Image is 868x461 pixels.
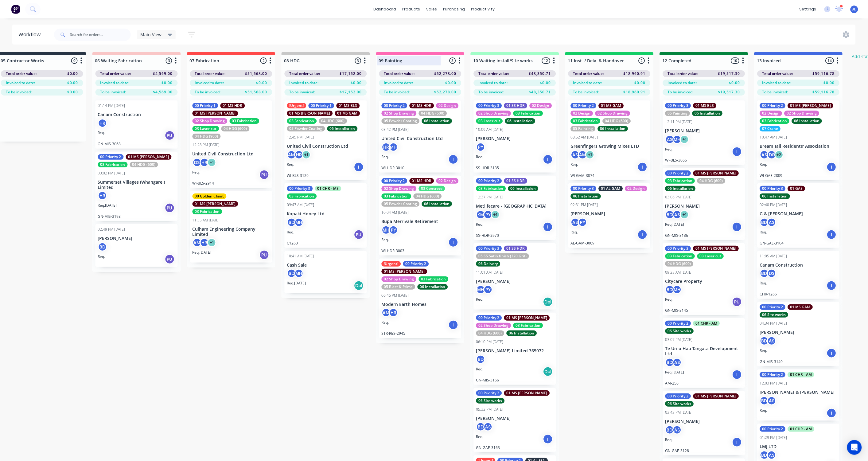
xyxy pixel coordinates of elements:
[382,154,389,160] p: Req.
[403,261,429,267] div: 00 Priority 2
[476,246,502,251] div: 00 Priority 3
[513,111,543,116] div: 03 Fabrication
[757,302,840,366] div: 00 Priority 201 MS GAM06 Site works04:34 PM [DATE][PERSON_NAME]BDASReq.IGN-MIS-3140
[287,126,325,131] div: 05 Powder Coating
[476,253,529,259] div: 05 SS Satin finish (320 Grit)
[603,118,631,124] div: 04 HDG (600)
[760,218,769,227] div: BD
[697,253,724,259] div: 03 Laser cut
[315,186,341,191] div: 01 CHR - MS
[665,222,684,227] p: Req. [DATE]
[760,162,767,167] p: Req.
[760,150,769,159] div: AS
[760,144,837,149] p: Bream Tail Residents' Association
[98,236,175,241] p: [PERSON_NAME]
[775,150,784,159] div: + 3
[193,181,270,186] p: WI-BLS-2914
[422,118,452,124] div: 06 Installation
[193,217,220,223] div: 11:35 AM [DATE]
[319,118,347,124] div: 04 HDG (600)
[302,150,311,159] div: + 1
[827,281,837,291] div: I
[491,210,500,219] div: + 1
[504,315,550,321] div: 01 MS [PERSON_NAME]
[760,186,786,191] div: 00 Priority 3
[165,254,175,264] div: PU
[476,233,554,238] p: SS-HDR-2970
[571,193,601,199] div: 06 Installation
[665,253,695,259] div: 03 Fabrication
[513,323,543,328] div: 03 Fabrication
[193,111,238,116] div: 01 MS [PERSON_NAME]
[379,176,461,256] div: 00 Priority 201 MS HDR02 Design02 Shop Drawing03 Concrete03 Fabrication04 HDG (600)05 Powder Coat...
[230,118,259,124] div: 03 Fabrication
[476,194,504,200] div: 12:37 PM [DATE]
[193,209,222,214] div: 03 Fabrication
[287,186,313,191] div: 00 Priority 3
[571,135,598,140] div: 08:52 AM [DATE]
[98,242,107,252] div: BD
[665,279,743,284] p: Citycare Property
[784,111,819,116] div: 02 Shop Drawing
[665,147,673,152] p: Req.
[484,285,493,294] div: PY
[665,204,743,209] p: [PERSON_NAME]
[449,154,458,164] div: I
[760,292,837,296] p: CHR-1265
[665,246,691,251] div: 00 Priority 3
[665,170,691,176] div: 00 Priority 2
[476,279,554,284] p: [PERSON_NAME]
[827,230,837,240] div: I
[665,135,675,144] div: AS
[309,103,334,108] div: 00 Priority 1
[665,328,694,334] div: 06 Site works
[98,130,105,136] p: Req.
[571,150,580,159] div: AS
[476,103,502,108] div: 00 Priority 3
[760,229,767,235] p: Req.
[98,142,175,146] p: GN-MIS-3068
[760,321,787,326] div: 04:34 PM [DATE]
[595,111,630,116] div: 02 Shop Drawing
[586,150,595,159] div: + 1
[337,103,360,108] div: 01 MS BLS
[852,6,857,12] span: BD
[382,276,417,282] div: 02 Shop Drawing
[476,261,500,267] div: 06 Delivery
[663,168,745,240] div: 00 Priority 201 MS [PERSON_NAME]03 Fabrication04 HDG (600)06 Installation03:06 PM [DATE][PERSON_N...
[418,284,448,290] div: 06 Installation
[543,222,553,232] div: I
[335,111,360,116] div: 01 MS GAM
[287,150,296,159] div: AM
[190,100,272,188] div: 00 Priority 101 MS HDR01 MS [PERSON_NAME]02 Shop Drawing03 Fabrication03 Laser cut04 HDG (600)04 ...
[98,180,175,190] p: Summerset Villages (Whangarei) Limited
[665,128,743,134] p: [PERSON_NAME]
[287,269,296,278] div: BD
[697,178,726,184] div: 04 HDG (600)
[287,211,364,217] p: Kopaki Honey Ltd
[760,263,837,268] p: Canam Construction
[476,315,502,321] div: 00 Priority 2
[504,246,527,251] div: 01 SS HDR
[665,194,693,200] div: 03:06 PM [DATE]
[95,224,178,267] div: 02:49 PM [DATE][PERSON_NAME]BDReq.PU
[287,173,364,178] p: WI-BLS-3129
[665,285,675,294] div: BD
[476,204,554,209] p: Metlifecare - [GEOGRAPHIC_DATA]
[193,250,212,255] p: Req. [DATE]
[476,323,511,328] div: 02 Shop Drawing
[98,162,128,167] div: 03 Fabrication
[200,158,209,167] div: HR
[665,178,695,184] div: 03 Fabrication
[287,111,333,116] div: 01 MS [PERSON_NAME]
[507,330,537,336] div: 06 Installation
[625,186,648,191] div: 02 Design
[792,118,822,124] div: 06 Installation
[354,281,364,291] div: Del
[665,186,696,191] div: 06 Installation
[382,143,391,152] div: HR
[382,320,389,325] p: Req.
[760,211,837,217] p: G & [PERSON_NAME]
[788,186,805,191] div: 01 GAE
[760,118,790,124] div: 03 Fabrication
